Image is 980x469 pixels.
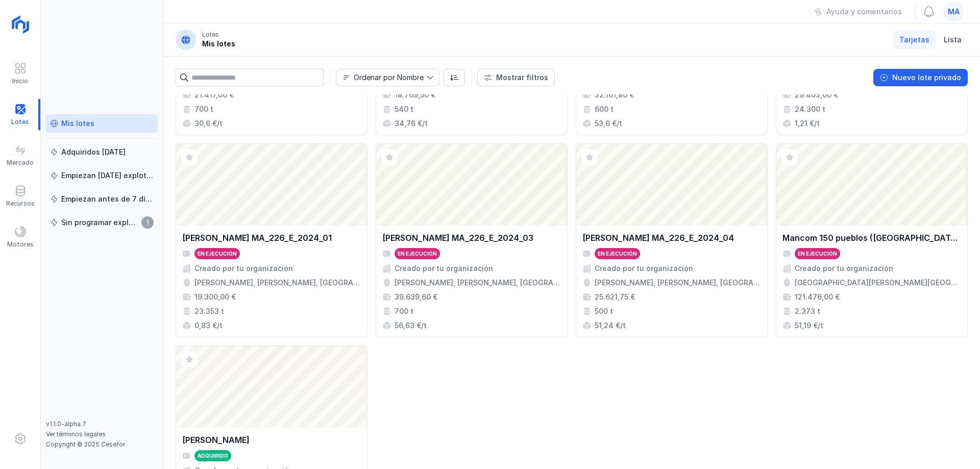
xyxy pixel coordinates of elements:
[395,306,413,316] div: 700 t
[398,250,437,257] div: En ejecución
[46,430,106,438] a: Ver términos legales
[61,118,94,129] div: Mis lotes
[893,31,936,49] a: Tarjetas
[194,278,361,288] div: [PERSON_NAME], [PERSON_NAME], [GEOGRAPHIC_DATA], [GEOGRAPHIC_DATA]
[795,263,893,274] div: Creado por tu organización
[194,292,236,302] div: 19.300,00 €
[395,263,493,274] div: Creado por tu organización
[798,250,837,257] div: En ejecución
[194,306,224,316] div: 23.353 t
[899,35,929,45] span: Tarjetas
[395,104,413,114] div: 540 t
[595,306,613,316] div: 500 t
[198,452,228,459] div: Adquirido
[46,213,158,232] a: Sin programar explotación1
[202,31,219,39] div: Lotes
[336,69,427,86] span: Nombre
[807,3,909,20] button: Ayuda y comentarios
[7,240,34,249] div: Motores
[46,440,158,449] div: Copyright © 2025 Cesefor
[595,90,634,100] div: 32.161,80 €
[795,278,961,288] div: [GEOGRAPHIC_DATA][PERSON_NAME][GEOGRAPHIC_DATA], [GEOGRAPHIC_DATA], [GEOGRAPHIC_DATA]
[477,69,555,86] button: Mostrar filtros
[194,90,234,100] div: 21.417,00 €
[46,143,158,161] a: Adquiridos [DATE]
[194,263,293,274] div: Creado por tu organización
[382,232,533,244] div: [PERSON_NAME] MA_226_E_2024_03
[354,74,424,81] div: Ordenar por Nombre
[46,114,158,133] a: Mis lotes
[46,166,158,185] a: Empiezan [DATE] explotación
[892,72,961,83] div: Nuevo lote privado
[12,77,28,85] div: Inicio
[795,90,838,100] div: 29.403,00 €
[595,118,622,129] div: 53,6 €/t
[395,292,437,302] div: 39.639,60 €
[595,320,626,331] div: 51,24 €/t
[395,278,561,288] div: [PERSON_NAME], [PERSON_NAME], [GEOGRAPHIC_DATA], [GEOGRAPHIC_DATA]
[395,118,428,129] div: 34,76 €/t
[46,420,158,428] div: v1.1.0-alpha.7
[598,250,637,257] div: En ejecución
[182,232,332,244] div: [PERSON_NAME] MA_226_E_2024_01
[8,12,33,37] img: logoRight.svg
[61,194,154,204] div: Empiezan antes de 7 días
[202,39,235,49] div: Mis lotes
[141,216,154,229] span: 1
[595,292,635,302] div: 25.621,75 €
[595,263,693,274] div: Creado por tu organización
[61,147,126,157] div: Adquiridos [DATE]
[826,7,902,17] div: Ayuda y comentarios
[194,118,223,129] div: 30,6 €/t
[182,434,250,446] div: [PERSON_NAME]
[873,69,968,86] button: Nuevo lote privado
[782,232,961,244] div: Mancom 150 pueblos ([GEOGRAPHIC_DATA]) SO_MAD_1186_2024
[795,118,820,129] div: 1,21 €/t
[61,170,154,181] div: Empiezan [DATE] explotación
[376,143,568,337] a: [PERSON_NAME] MA_226_E_2024_03En ejecuciónCreado por tu organización[PERSON_NAME], [PERSON_NAME],...
[46,190,158,208] a: Empiezan antes de 7 días
[194,104,213,114] div: 700 t
[395,320,427,331] div: 56,63 €/t
[938,31,968,49] a: Lista
[595,104,614,114] div: 600 t
[776,143,968,337] a: Mancom 150 pueblos ([GEOGRAPHIC_DATA]) SO_MAD_1186_2024En ejecuciónCreado por tu organización[GEO...
[795,306,820,316] div: 2.373 t
[795,292,840,302] div: 121.476,00 €
[194,320,223,331] div: 0,83 €/t
[7,159,34,167] div: Mercado
[795,320,823,331] div: 51,19 €/t
[576,143,768,337] a: [PERSON_NAME] MA_226_E_2024_04En ejecuciónCreado por tu organización[PERSON_NAME], [PERSON_NAME],...
[948,7,960,17] span: ma
[795,104,825,114] div: 24.300 t
[176,143,367,337] a: [PERSON_NAME] MA_226_E_2024_01En ejecuciónCreado por tu organización[PERSON_NAME], [PERSON_NAME],...
[944,35,962,45] span: Lista
[198,250,237,257] div: En ejecución
[395,90,435,100] div: 18.769,50 €
[595,278,761,288] div: [PERSON_NAME], [PERSON_NAME], [GEOGRAPHIC_DATA], [GEOGRAPHIC_DATA]
[582,232,734,244] div: [PERSON_NAME] MA_226_E_2024_04
[496,72,548,83] div: Mostrar filtros
[61,217,138,228] div: Sin programar explotación
[6,200,35,208] div: Recursos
